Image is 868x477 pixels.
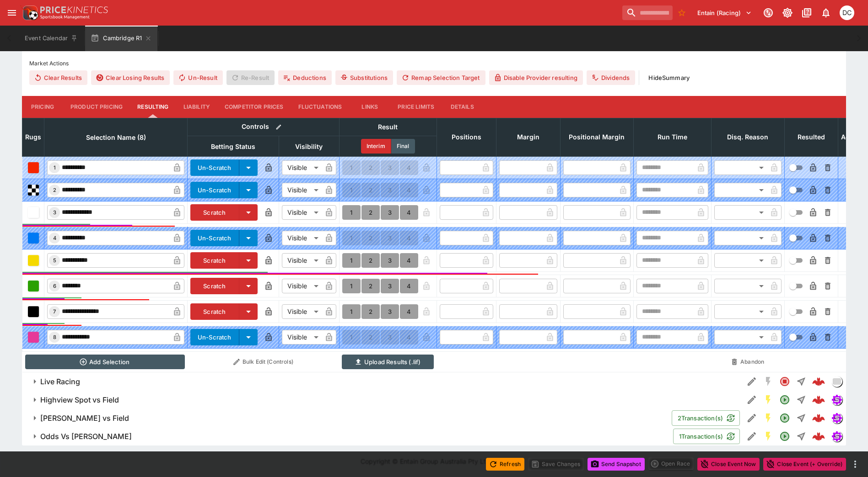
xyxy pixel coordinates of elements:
[282,205,322,220] div: Visible
[812,430,825,443] div: d0d6043c-bcf9-4ee8-b737-838897e1c798
[793,373,809,390] button: Straight
[51,283,58,289] span: 6
[812,412,825,424] img: logo-cerberus--red.svg
[361,279,380,293] button: 2
[201,141,265,152] span: Betting Status
[40,413,129,423] h6: [PERSON_NAME] vs Field
[744,392,760,408] button: Edit Detail
[51,209,58,216] span: 3
[809,391,828,409] a: cc124d6e-07f3-49a1-9a83-92aa4f761dde
[809,372,828,391] a: 88bafc4c-a882-44df-9c88-23d1a00de999
[760,392,776,408] button: SGM Enabled
[20,4,38,22] img: PriceKinetics Logo
[25,355,185,369] button: Add Selection
[812,412,825,424] div: ab6cf8fc-216a-4a7d-beb1-d44ea5dca747
[779,394,790,405] svg: Open
[282,183,322,197] div: Visible
[812,393,825,406] img: logo-cerberus--red.svg
[52,164,58,171] span: 1
[793,428,809,445] button: Straight
[812,430,825,443] img: logo-cerberus--red.svg
[381,253,399,268] button: 3
[342,304,361,319] button: 1
[798,5,815,21] button: Documentation
[342,279,361,293] button: 1
[442,96,483,118] button: Details
[91,70,170,85] button: Clear Losing Results
[809,427,828,445] a: d0d6043c-bcf9-4ee8-b737-838897e1c798
[190,355,337,369] button: Bulk Edit (Controls)
[779,431,790,442] svg: Open
[622,5,673,20] input: search
[29,70,87,85] button: Clear Results
[850,459,861,470] button: more
[349,96,390,118] button: Links
[832,413,842,423] img: simulator
[763,458,846,471] button: Close Event (+ Override)
[837,3,857,23] button: David Crockford
[51,308,58,315] span: 7
[697,458,760,471] button: Close Event Now
[776,428,793,445] button: Open
[812,375,825,388] div: 88bafc4c-a882-44df-9c88-23d1a00de999
[190,278,239,294] button: Scratch
[831,413,842,424] div: simulator
[285,141,333,152] span: Visibility
[291,96,350,118] button: Fluctuations
[818,5,834,21] button: Notifications
[793,392,809,408] button: Straight
[40,395,119,405] h6: Highview Spot vs Field
[643,70,695,85] button: HideSummary
[282,279,322,293] div: Visible
[744,410,760,426] button: Edit Detail
[190,204,239,221] button: Scratch
[711,118,784,156] th: Disq. Reason
[692,5,757,20] button: Select Tenant
[390,96,442,118] button: Price Limits
[832,395,842,405] img: simulator
[381,205,399,220] button: 3
[342,253,361,268] button: 1
[400,205,418,220] button: 4
[85,26,157,51] button: Cambridge R1
[361,139,391,154] button: Interim
[282,160,322,175] div: Visible
[226,70,275,85] span: Re-Result
[832,376,842,387] img: liveracing
[22,427,673,445] button: Odds Vs [PERSON_NAME]
[560,118,633,156] th: Positional Margin
[486,458,524,471] button: Refresh
[648,457,694,470] div: split button
[40,15,90,19] img: Sportsbook Management
[760,5,776,21] button: Connected to PK
[22,409,672,427] button: [PERSON_NAME] vs Field
[744,428,760,445] button: Edit Detail
[188,118,340,136] th: Controls
[437,118,496,156] th: Positions
[22,372,744,391] button: Live Racing
[342,205,361,220] button: 1
[381,279,399,293] button: 3
[391,139,415,154] button: Final
[809,409,828,427] a: ab6cf8fc-216a-4a7d-beb1-d44ea5dca747
[776,392,793,408] button: Open
[489,70,583,85] button: Disable Provider resulting
[40,377,80,387] h6: Live Racing
[397,70,485,85] button: Remap Selection Target
[282,304,322,319] div: Visible
[673,429,740,444] button: 1Transaction(s)
[278,70,332,85] button: Deductions
[588,458,645,471] button: Send Snapshot
[282,330,322,344] div: Visible
[190,303,239,320] button: Scratch
[381,304,399,319] button: 3
[190,159,239,176] button: Un-Scratch
[779,376,790,387] svg: Closed
[282,253,322,268] div: Visible
[361,253,380,268] button: 2
[282,231,322,245] div: Visible
[744,373,760,390] button: Edit Detail
[76,132,156,143] span: Selection Name (8)
[273,121,285,133] button: Bulk edit
[674,5,689,20] button: No Bookmarks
